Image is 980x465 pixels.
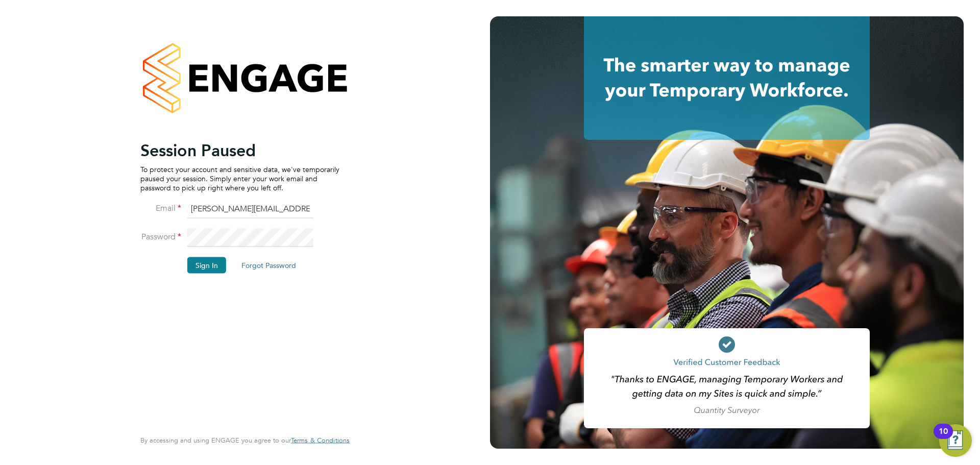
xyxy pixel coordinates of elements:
h2: Session Paused [140,140,339,160]
span: By accessing and using ENGAGE you agree to our [140,436,350,445]
button: Sign In [187,257,226,273]
div: 10 [939,431,948,445]
span: Terms & Conditions [291,436,350,445]
button: Forgot Password [233,257,304,273]
p: To protect your account and sensitive data, we've temporarily paused your session. Simply enter y... [140,164,339,192]
label: Email [140,203,181,213]
a: Terms & Conditions [291,436,350,445]
label: Password [140,231,181,242]
button: Open Resource Center, 10 new notifications [939,424,972,457]
input: Enter your work email... [187,200,313,218]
